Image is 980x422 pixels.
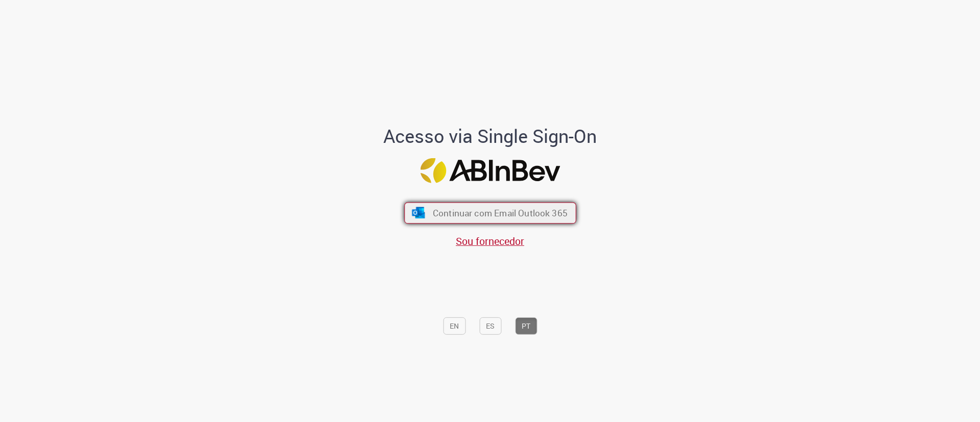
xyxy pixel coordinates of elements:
button: ES [479,317,501,335]
img: ícone Azure/Microsoft 360 [411,207,426,218]
button: PT [515,317,537,335]
h1: Acesso via Single Sign-On [349,126,632,146]
button: EN [443,317,465,335]
a: Sou fornecedor [456,234,524,248]
img: Logo ABInBev [420,158,560,183]
button: ícone Azure/Microsoft 360 Continuar com Email Outlook 365 [404,202,576,224]
span: Continuar com Email Outlook 365 [432,207,567,219]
